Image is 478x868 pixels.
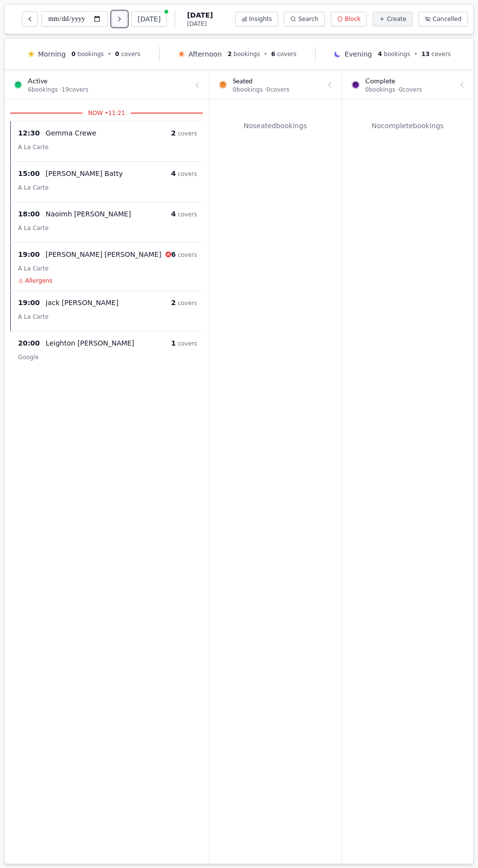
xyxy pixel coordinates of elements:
[121,51,140,58] span: covers
[431,51,451,58] span: covers
[22,11,38,27] button: Previous day
[178,340,197,347] span: covers
[131,11,167,27] button: [DATE]
[344,49,372,59] span: Evening
[384,51,410,58] span: bookings
[331,12,367,26] button: Block
[187,10,213,20] span: [DATE]
[433,15,461,23] span: Cancelled
[378,51,382,58] span: 4
[18,144,49,151] span: A La Carte
[414,50,418,58] span: •
[234,51,260,58] span: bookings
[284,12,324,26] button: Search
[18,354,39,361] span: Google
[115,51,119,58] span: 0
[38,49,66,59] span: Morning
[18,250,40,259] span: 19:00
[18,313,49,320] span: A La Carte
[46,209,131,219] p: Naoimh [PERSON_NAME]
[46,298,119,308] p: Jack [PERSON_NAME]
[421,51,430,58] span: 13
[178,211,197,218] span: covers
[46,169,123,178] p: [PERSON_NAME] Batty
[18,338,40,348] span: 20:00
[178,251,197,258] span: covers
[235,12,279,26] button: Insights
[18,184,49,191] span: A La Carte
[171,339,176,347] span: 1
[18,128,40,138] span: 12:30
[46,250,161,259] p: [PERSON_NAME] [PERSON_NAME]
[178,171,197,177] span: covers
[264,50,267,58] span: •
[345,15,360,23] span: Block
[18,225,49,231] span: A La Carte
[228,51,232,58] span: 2
[187,20,213,28] span: [DATE]
[112,11,127,27] button: Next day
[298,15,318,23] span: Search
[418,12,468,26] button: Cancelled
[18,298,40,308] span: 19:00
[46,338,135,348] p: Leighton [PERSON_NAME]
[178,300,197,307] span: covers
[215,121,336,131] p: No seated bookings
[138,340,144,346] svg: Google booking
[171,251,176,258] span: 6
[373,12,413,26] button: Create
[171,299,176,307] span: 2
[18,209,40,219] span: 18:00
[348,121,468,131] p: No complete bookings
[165,251,171,257] svg: Allergens: Nuts, Tree nuts
[277,51,297,58] span: covers
[108,50,111,58] span: •
[18,265,49,272] span: A La Carte
[46,128,97,138] p: Gemma Crewe
[18,277,52,285] span: ⚠ Allergens
[387,15,406,23] span: Create
[171,129,176,137] span: 2
[72,51,76,58] span: 0
[171,210,176,218] span: 4
[271,51,275,58] span: 6
[78,51,104,58] span: bookings
[171,170,176,177] span: 4
[82,109,131,117] span: NOW • 11:21
[249,15,272,23] span: Insights
[178,130,197,137] span: covers
[18,169,40,178] span: 15:00
[188,49,221,59] span: Afternoon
